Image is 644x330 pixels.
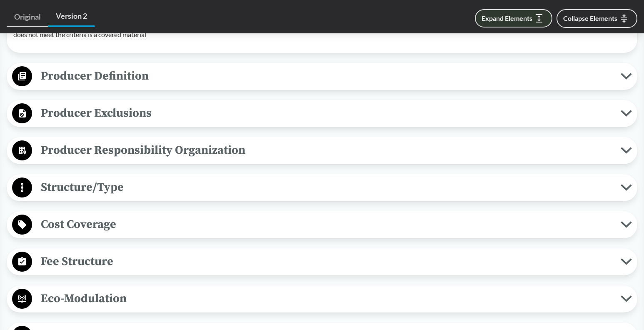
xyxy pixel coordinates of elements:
[32,67,621,85] span: Producer Definition
[10,288,634,310] button: Eco-Modulation
[10,66,634,87] button: Producer Definition
[557,9,637,28] button: Collapse Elements
[475,9,552,27] button: Expand Elements
[32,178,621,197] span: Structure/Type
[32,289,621,308] span: Eco-Modulation
[10,214,634,235] button: Cost Coverage
[32,141,621,160] span: Producer Responsibility Organization
[10,251,634,272] button: Fee Structure
[32,215,621,234] span: Cost Coverage
[10,177,634,198] button: Structure/Type
[7,7,48,27] a: Original
[32,104,621,122] span: Producer Exclusions
[48,7,95,27] a: Version 2
[10,140,634,161] button: Producer Responsibility Organization
[32,252,621,271] span: Fee Structure
[10,103,634,124] button: Producer Exclusions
